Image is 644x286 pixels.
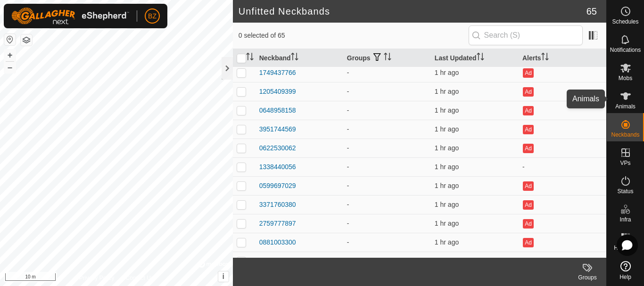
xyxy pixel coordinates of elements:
[431,49,519,67] th: Last Updated
[79,274,115,282] a: Privacy Policy
[523,238,533,247] button: Ad
[477,54,484,62] p-sorticon: Activate to sort
[523,68,533,78] button: Ad
[615,104,636,109] span: Animals
[259,219,296,229] div: 2759777897
[569,273,606,282] div: Groups
[4,34,16,45] button: Reset Map
[435,88,459,95] span: 17 Aug 2025, 6:03 pm
[435,182,459,189] span: 17 Aug 2025, 5:48 pm
[523,219,533,229] button: Ad
[223,272,224,280] span: i
[343,120,431,139] td: -
[619,274,631,280] span: Help
[259,143,296,153] div: 0622530062
[343,63,431,82] td: -
[21,34,32,46] button: Map Layers
[11,8,129,25] img: Gallagher Logo
[469,25,583,45] input: Search (S)
[259,162,296,172] div: 1338440056
[343,233,431,252] td: -
[343,49,431,67] th: Groups
[523,144,533,153] button: Ad
[435,106,459,114] span: 17 Aug 2025, 6:03 pm
[259,106,296,115] div: 0648958158
[259,68,296,78] div: 1749437766
[435,238,459,246] span: 17 Aug 2025, 5:48 pm
[523,87,533,97] button: Ad
[259,256,296,266] div: 1542522337
[4,62,16,73] button: –
[523,106,533,115] button: Ad
[614,245,637,251] span: Heatmap
[586,4,597,18] span: 65
[435,69,459,76] span: 17 Aug 2025, 6:03 pm
[435,163,459,171] span: 17 Aug 2025, 5:48 pm
[343,214,431,233] td: -
[541,54,549,62] p-sorticon: Activate to sort
[435,220,459,227] span: 17 Aug 2025, 5:48 pm
[617,188,633,194] span: Status
[291,54,298,62] p-sorticon: Activate to sort
[435,144,459,152] span: 17 Aug 2025, 6:02 pm
[607,257,644,284] a: Help
[259,181,296,191] div: 0599697029
[126,274,154,282] a: Contact Us
[343,195,431,214] td: -
[239,31,469,41] span: 0 selected of 65
[343,176,431,195] td: -
[435,201,459,208] span: 17 Aug 2025, 5:48 pm
[611,132,639,138] span: Neckbands
[519,49,606,67] th: Alerts
[523,181,533,191] button: Ad
[343,82,431,101] td: -
[256,49,343,67] th: Neckband
[619,217,631,222] span: Infra
[239,6,586,17] h2: Unfitted Neckbands
[435,125,459,133] span: 17 Aug 2025, 6:03 pm
[384,54,391,62] p-sorticon: Activate to sort
[519,252,606,270] td: -
[148,11,157,21] span: BZ
[343,252,431,270] td: -
[619,75,632,81] span: Mobs
[523,125,533,134] button: Ad
[259,87,296,97] div: 1205409399
[259,124,296,134] div: 3951744569
[343,157,431,176] td: -
[612,19,638,25] span: Schedules
[259,237,296,247] div: 0881003300
[523,200,533,210] button: Ad
[435,257,459,265] span: 17 Aug 2025, 5:48 pm
[620,160,630,166] span: VPs
[218,271,229,282] button: i
[259,200,296,210] div: 3371760380
[246,54,254,62] p-sorticon: Activate to sort
[4,49,16,61] button: +
[343,101,431,120] td: -
[343,139,431,157] td: -
[519,157,606,176] td: -
[610,47,641,53] span: Notifications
